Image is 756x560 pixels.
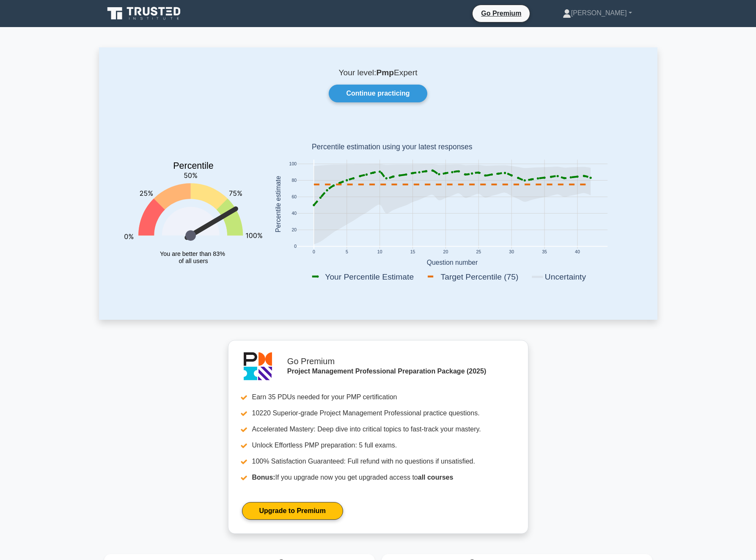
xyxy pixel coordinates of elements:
p: Your level: Expert [119,68,637,78]
b: Pmp [376,68,394,77]
text: 20 [443,250,448,255]
text: 35 [542,250,547,255]
text: Percentile estimate [274,176,281,233]
a: Continue practicing [329,85,427,102]
a: Go Premium [476,8,526,19]
tspan: You are better than 83% [160,250,225,257]
text: 80 [291,178,297,183]
text: 40 [575,250,580,255]
a: [PERSON_NAME] [542,5,652,22]
text: 10 [377,250,382,255]
text: 0 [312,250,315,255]
a: Upgrade to Premium [242,502,343,520]
text: 60 [291,195,297,200]
text: 20 [291,228,297,233]
text: 40 [291,211,297,216]
text: 5 [345,250,348,255]
text: 100 [289,162,297,167]
tspan: of all users [179,258,208,264]
text: Percentile estimation using your latest responses [311,143,472,151]
text: 0 [294,244,297,249]
text: Percentile [173,161,214,171]
text: 15 [410,250,415,255]
text: 30 [509,250,514,255]
text: 25 [476,250,481,255]
text: Question number [426,259,478,266]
